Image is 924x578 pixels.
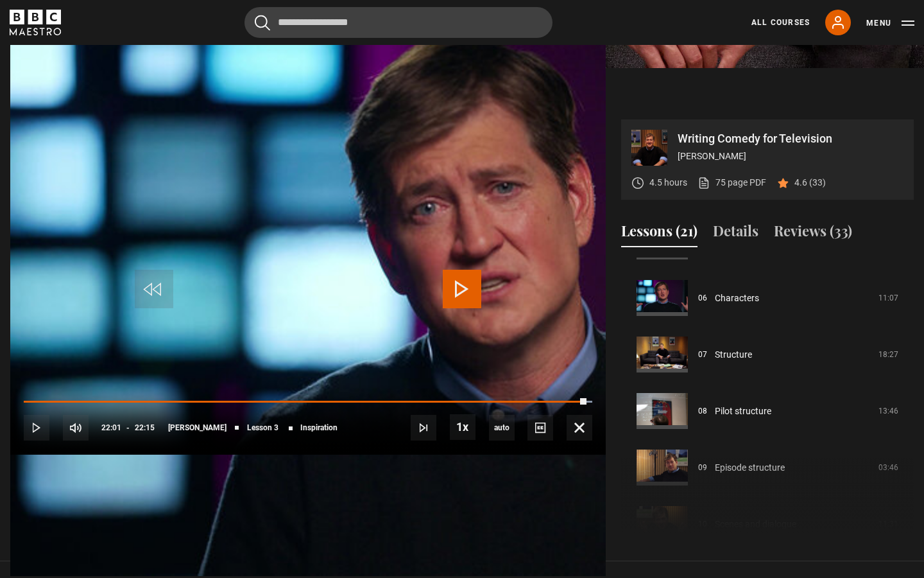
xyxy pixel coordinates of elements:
span: [PERSON_NAME] [168,424,227,432]
span: 22:15 [135,416,155,439]
a: 75 page PDF [697,176,766,189]
a: Characters [715,292,759,305]
button: Next Lesson [411,415,436,441]
div: Current quality: 360p [489,415,515,441]
span: auto [489,415,515,441]
button: Toggle navigation [866,17,914,30]
a: Structure [715,348,752,362]
button: Playback Rate [450,414,475,440]
a: All Courses [751,17,810,28]
span: Inspiration [300,424,338,432]
p: 4.6 (33) [794,176,826,189]
button: Fullscreen [567,415,592,441]
button: Reviews (33) [774,220,852,247]
p: 4.5 hours [649,176,687,189]
button: Mute [63,415,89,441]
button: Captions [527,415,553,441]
video-js: Video Player [10,119,606,455]
span: - [126,423,130,432]
span: 22:01 [101,416,121,439]
div: Progress Bar [24,401,592,403]
p: [PERSON_NAME] [678,150,903,163]
a: Pilot structure [715,405,771,418]
span: Lesson 3 [247,424,278,432]
p: Writing Comedy for Television [678,133,903,144]
svg: BBC Maestro [10,10,61,35]
button: Details [713,220,758,247]
button: Lessons (21) [621,220,697,247]
button: Play [24,415,49,441]
button: Submit the search query [255,15,270,31]
input: Search [244,7,552,38]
